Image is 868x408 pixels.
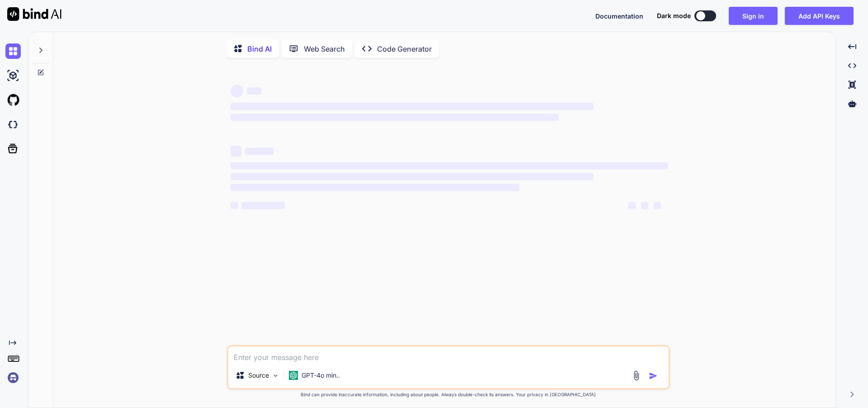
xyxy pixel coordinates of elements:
img: attachment [631,370,642,381]
p: Code Generator [377,43,432,54]
img: darkCloudIdeIcon [5,117,21,132]
span: ‌ [231,85,243,97]
span: ‌ [247,87,261,95]
span: ‌ [231,146,241,157]
span: ‌ [241,202,285,209]
span: ‌ [231,162,668,169]
span: ‌ [231,173,594,180]
span: ‌ [654,202,661,209]
img: icon [649,371,658,380]
p: GPT-4o min.. [302,371,340,380]
span: ‌ [641,202,648,209]
span: ‌ [231,184,519,191]
img: githubLight [5,92,21,108]
img: signin [5,370,21,385]
span: Dark mode [657,11,691,20]
p: Source [248,371,269,380]
img: chat [5,43,21,59]
img: GPT-4o mini [289,371,298,380]
span: ‌ [245,148,274,155]
img: Bind AI [7,7,61,21]
button: Documentation [595,11,643,21]
span: Documentation [595,12,643,20]
span: ‌ [231,103,594,110]
p: Bind AI [247,43,272,54]
span: ‌ [628,202,636,209]
p: Web Search [304,43,345,54]
button: Add API Keys [785,7,854,25]
p: Bind can provide inaccurate information, including about people. Always double-check its answers.... [227,391,670,398]
img: ai-studio [5,68,21,83]
button: Sign in [729,7,778,25]
span: ‌ [231,114,559,121]
img: Pick Models [272,372,279,379]
span: ‌ [231,202,238,209]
